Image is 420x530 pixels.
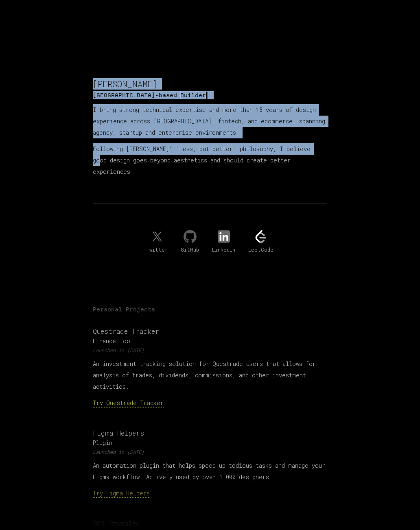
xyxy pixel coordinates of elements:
[93,326,327,336] h3: Questrade Tracker
[93,519,327,528] h3: SC2 Revealed
[93,428,327,438] h3: Figma Helpers
[206,92,210,99] span: ▎
[212,230,235,253] a: LinkedIn
[93,439,327,447] p: Plugin
[93,91,327,99] h2: [GEOGRAPHIC_DATA]-based
[254,230,267,243] img: LeetCode
[93,305,327,313] h2: Personal Projects
[93,78,327,90] h1: [PERSON_NAME]
[93,358,327,392] p: An investment tracking solution for Questrade users that allows for analysis of trades, dividends...
[248,230,273,253] a: LeetCode
[93,104,327,138] p: I bring strong technical expertise and more than 15 years of design experience across [GEOGRAPHIC...
[93,399,164,407] a: Try Questrade Tracker
[180,92,206,99] span: B u i l d e r
[181,230,199,253] a: GitHub
[93,143,327,177] p: Following [PERSON_NAME]' "Less, but better" philosophy, I believe good design goes beyond aesthet...
[151,230,164,243] img: Twitter
[93,449,327,455] p: Launched in [DATE]
[217,230,230,243] img: LinkedIn
[147,230,168,253] a: Twitter
[93,337,327,345] p: Finance Tool
[93,460,327,483] p: An automation plugin that helps speed up tedious tasks and manage your Figma workflow. Actively u...
[184,230,197,243] img: Github
[93,347,327,353] p: Launched in [DATE]
[93,489,150,497] a: Try Figma Helpers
